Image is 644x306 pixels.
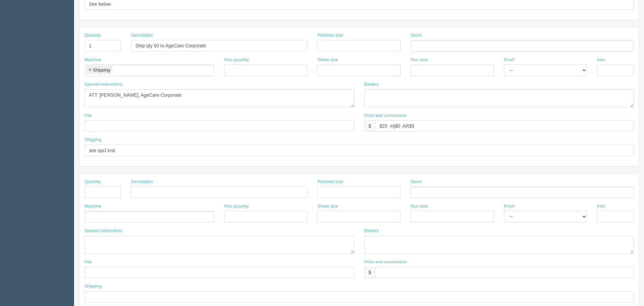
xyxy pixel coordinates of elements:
[597,57,605,63] label: Inks
[93,68,110,72] div: Shipping
[317,57,338,63] label: Sheet size
[84,259,92,265] label: File
[131,32,153,39] label: Description
[84,89,354,107] textarea: ATT: [PERSON_NAME], AgeCare Corporate
[317,32,343,39] label: Finished size
[411,32,422,39] label: Stock
[364,113,407,119] label: Price and commission
[84,57,101,63] label: Machine
[504,57,514,63] label: Proof
[317,179,343,185] label: Finished size
[84,228,122,234] label: Special instructions
[84,283,102,290] label: Shipping
[131,179,153,185] label: Description
[84,81,122,88] label: Special instructions
[364,259,407,265] label: Price and commission
[504,203,514,210] label: Proof
[364,228,379,234] label: Bindery
[84,32,101,39] label: Quantity
[364,81,379,88] label: Bindery
[411,179,422,185] label: Stock
[84,137,102,143] label: Shipping
[84,113,92,119] label: File
[364,120,375,132] div: $
[364,267,375,278] div: $
[317,203,338,210] label: Sheet size
[597,203,605,210] label: Inks
[84,203,101,210] label: Machine
[411,57,428,63] label: Run size
[224,57,249,63] label: Run quantity
[411,203,428,210] label: Run size
[224,203,249,210] label: Run quantity
[84,179,101,185] label: Quantity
